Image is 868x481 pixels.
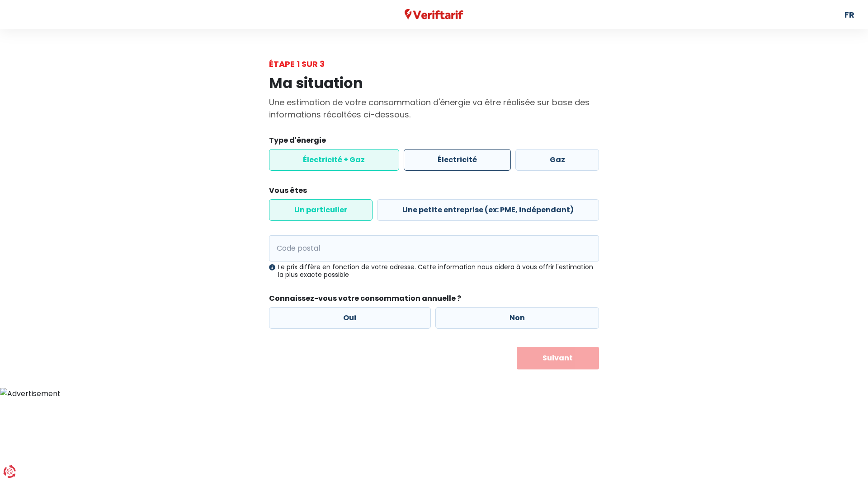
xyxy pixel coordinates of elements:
legend: Type d'énergie [269,135,599,149]
input: 1000 [269,235,599,262]
legend: Vous êtes [269,185,599,199]
label: Électricité + Gaz [269,149,399,171]
div: Le prix diffère en fonction de votre adresse. Cette information nous aidera à vous offrir l'estim... [269,263,599,279]
button: Suivant [517,347,599,369]
label: Une petite entreprise (ex: PME, indépendant) [377,199,599,221]
img: Veriftarif logo [405,9,464,20]
h1: Ma situation [269,75,599,92]
label: Oui [269,307,431,329]
label: Non [435,307,599,329]
p: Une estimation de votre consommation d'énergie va être réalisée sur base des informations récolté... [269,96,599,121]
legend: Connaissez-vous votre consommation annuelle ? [269,293,599,307]
div: Étape 1 sur 3 [269,58,599,70]
label: Un particulier [269,199,373,221]
label: Gaz [515,149,599,171]
label: Électricité [404,149,511,171]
